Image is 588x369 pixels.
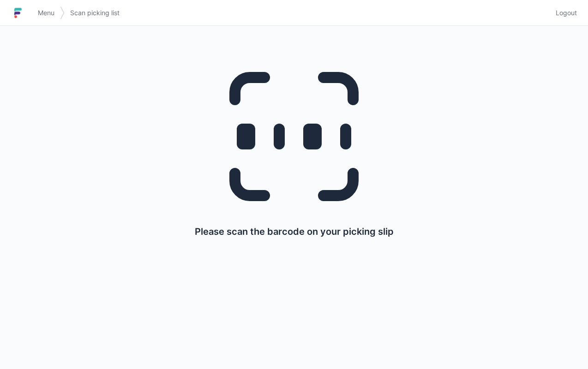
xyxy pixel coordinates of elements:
img: svg> [60,2,65,24]
a: Scan picking list [65,5,125,21]
img: logo-small.jpg [11,6,25,20]
a: Menu [32,5,60,21]
span: Scan picking list [70,8,120,18]
a: Logout [550,5,577,21]
span: Logout [556,8,577,18]
span: Menu [38,8,54,18]
p: Please scan the barcode on your picking slip [195,225,394,238]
